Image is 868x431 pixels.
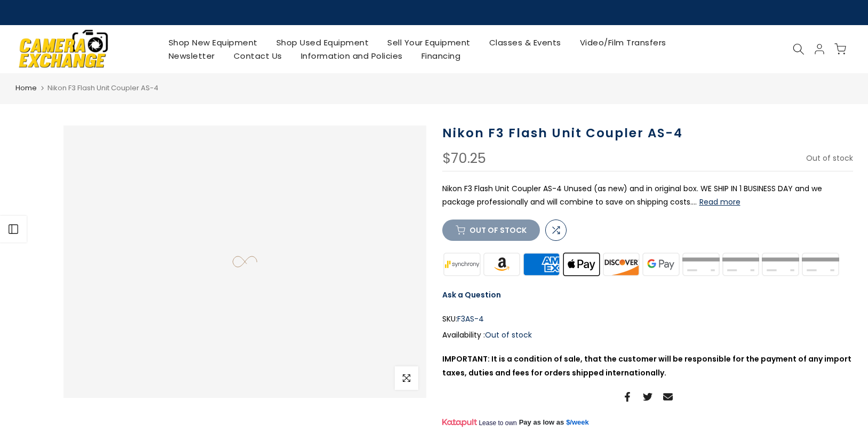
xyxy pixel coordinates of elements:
[457,312,484,326] span: F3AS-4
[480,36,570,49] a: Classes & Events
[570,36,675,49] a: Video/Film Transfers
[663,390,673,403] a: Share on Email
[159,36,267,49] a: Shop New Equipment
[623,390,632,403] a: Share on Facebook
[15,83,37,93] a: Home
[699,197,740,207] button: Read more
[442,152,486,166] div: $70.25
[291,49,412,62] a: Information and Policies
[681,252,721,278] img: master
[412,49,470,62] a: Financing
[761,252,801,278] img: shopify pay
[479,419,516,427] span: Lease to own
[561,252,601,278] img: apple pay
[442,328,853,342] div: Availability :
[566,418,589,427] a: $/week
[224,49,291,62] a: Contact Us
[806,153,853,163] span: Out of stock
[442,126,853,141] h1: Nikon F3 Flash Unit Coupler AS-4
[601,252,641,278] img: discover
[442,182,853,209] p: Nikon F3 Flash Unit Coupler AS-4 Unused (as new) and in original box. WE SHIP IN 1 BUSINESS DAY a...
[442,312,853,326] div: SKU:
[485,330,532,340] span: Out of stock
[442,252,482,278] img: synchrony
[641,252,681,278] img: google pay
[47,83,158,93] span: Nikon F3 Flash Unit Coupler AS-4
[721,252,761,278] img: paypal
[442,354,851,378] strong: IMPORTANT: It is a condition of sale, that the customer will be responsible for the payment of an...
[800,252,840,278] img: visa
[378,36,480,49] a: Sell Your Equipment
[267,36,378,49] a: Shop Used Equipment
[482,252,522,278] img: amazon payments
[519,418,564,427] span: Pay as low as
[159,49,224,62] a: Newsletter
[643,390,652,403] a: Share on Twitter
[522,252,562,278] img: american express
[442,289,501,300] a: Ask a Question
